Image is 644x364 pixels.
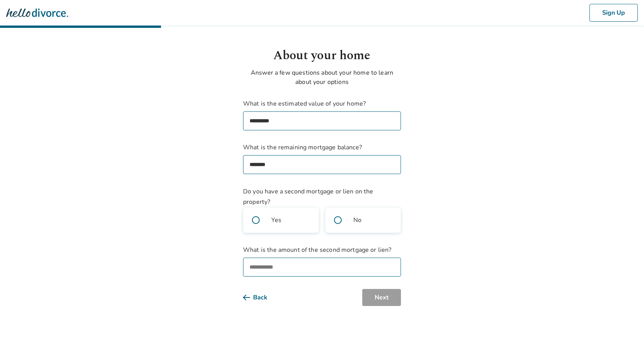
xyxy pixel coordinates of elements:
span: No [353,215,361,225]
button: Sign Up [589,4,638,22]
span: Yes [271,215,281,225]
h1: About your home [243,46,401,65]
button: Next [362,289,401,306]
img: Hello Divorce Logo [6,5,68,21]
iframe: Chat Widget [605,327,644,364]
input: What is the estimated value of your home? [243,111,401,130]
span: What is the estimated value of your home? [243,99,401,108]
span: What is the amount of the second mortgage or lien? [243,245,401,255]
span: What is the remaining mortgage balance? [243,143,401,152]
span: Do you have a second mortgage or lien on the property? [243,187,373,206]
input: What is the amount of the second mortgage or lien? [243,258,401,277]
input: What is the remaining mortgage balance? [243,155,401,174]
button: Back [243,289,280,306]
p: Answer a few questions about your home to learn about your options [243,68,401,87]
